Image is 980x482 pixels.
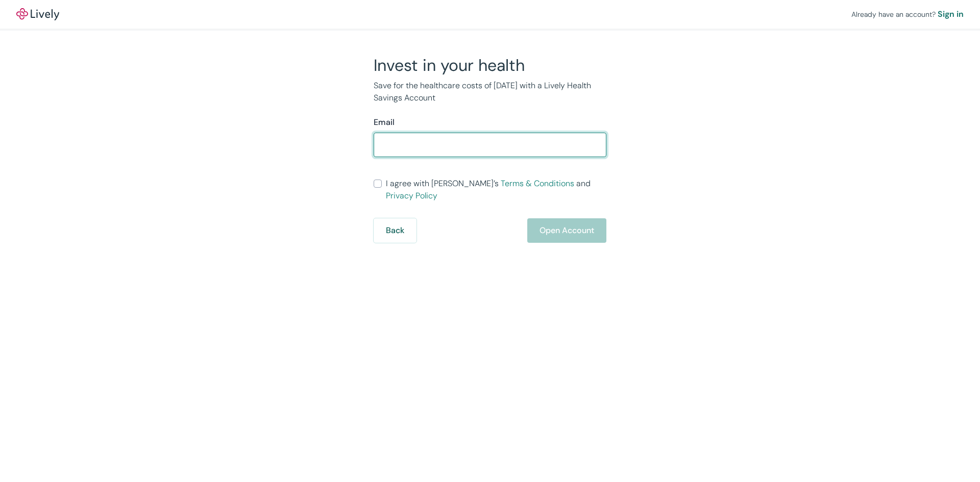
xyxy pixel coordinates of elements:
a: Terms & Conditions [501,178,574,189]
p: Save for the healthcare costs of [DATE] with a Lively Health Savings Account [374,80,606,104]
a: Privacy Policy [386,190,437,201]
span: I agree with [PERSON_NAME]’s and [386,177,606,202]
h2: Invest in your health [374,55,606,75]
a: Sign in [938,8,964,20]
button: Back [374,218,416,243]
label: Email [374,116,395,129]
a: LivelyLively [16,8,59,20]
div: Already have an account? [851,8,964,20]
img: Lively [16,8,59,20]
